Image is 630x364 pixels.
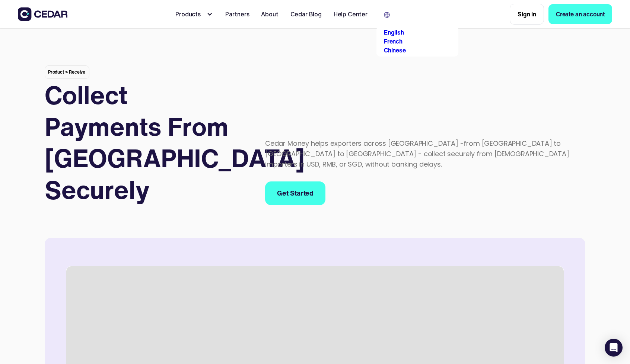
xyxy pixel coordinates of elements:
[384,28,404,37] a: English
[290,10,322,19] div: Cedar Blog
[287,6,325,22] a: Cedar Blog
[384,12,390,18] img: world icon
[518,10,536,19] div: Sign in
[225,10,249,19] div: Partners
[45,76,305,208] strong: Collect Payments From [GEOGRAPHIC_DATA] Securely
[265,138,585,170] div: Cedar Money helps exporters across [GEOGRAPHIC_DATA] -from [GEOGRAPHIC_DATA] to [GEOGRAPHIC_DATA]...
[548,4,612,24] a: Create an account
[261,10,278,19] div: About
[331,6,370,22] a: Help Center
[175,10,204,19] div: Products
[510,4,544,25] a: Sign in
[384,37,402,46] a: French
[258,6,281,22] a: About
[334,10,367,19] div: Help Center
[172,7,216,22] div: Products
[265,181,325,205] a: Get Started
[222,6,252,22] a: Partners
[45,65,89,79] div: Product > Receive
[384,46,406,55] a: Chinese
[605,339,623,357] div: Open Intercom Messenger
